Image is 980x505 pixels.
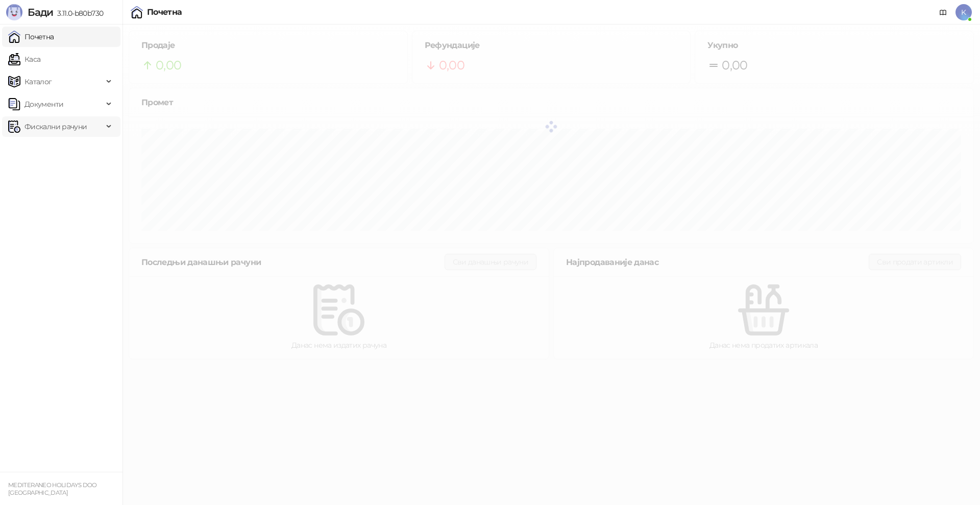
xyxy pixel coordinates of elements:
a: Каса [8,49,40,69]
span: Каталог [24,71,52,92]
span: Документи [24,94,63,114]
span: 3.11.0-b80b730 [53,9,103,18]
img: Logo [6,4,22,20]
a: Почетна [8,27,54,47]
span: Фискални рачуни [24,116,87,137]
span: K [955,4,972,20]
a: Документација [935,4,951,20]
span: Бади [28,6,53,18]
div: Почетна [147,8,182,16]
small: MEDITERANEO HOLIDAYS DOO [GEOGRAPHIC_DATA] [8,482,97,496]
